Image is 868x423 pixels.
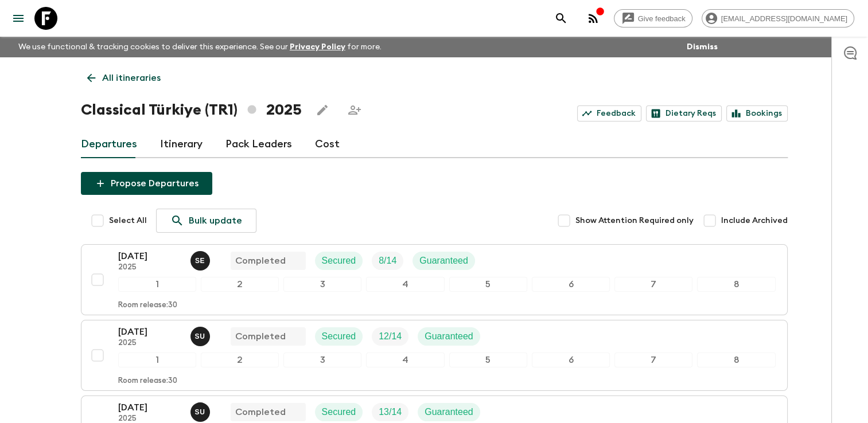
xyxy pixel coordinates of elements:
div: [EMAIL_ADDRESS][DOMAIN_NAME] [702,9,854,28]
p: Secured [322,254,356,268]
p: Completed [235,330,286,343]
h1: Classical Türkiye (TR1) 2025 [81,99,302,122]
a: Give feedback [614,9,692,28]
div: 7 [614,352,692,367]
div: 1 [118,277,196,292]
p: [DATE] [118,325,181,339]
button: Edit this itinerary [311,99,334,122]
p: Secured [322,330,356,343]
p: Guaranteed [425,405,473,419]
p: Completed [235,405,286,419]
button: Dismiss [684,39,721,55]
span: Sefa Uz [190,330,212,339]
a: Itinerary [160,131,203,158]
a: Cost [315,131,340,158]
div: 3 [283,277,361,292]
div: 3 [283,352,361,367]
div: 6 [532,352,610,367]
a: Feedback [577,105,641,122]
p: 8 / 14 [379,254,396,268]
span: Süleyman Erköse [190,254,212,264]
div: 2 [201,352,279,367]
div: Secured [315,327,363,346]
div: 4 [366,277,444,292]
div: Secured [315,403,363,421]
div: 8 [697,277,775,292]
p: 2025 [118,339,181,348]
p: Room release: 30 [118,301,177,310]
span: Include Archived [721,215,788,226]
button: menu [7,7,30,30]
a: Bulk update [156,209,256,233]
div: 1 [118,352,196,367]
span: Share this itinerary [343,99,366,122]
div: Secured [315,252,363,270]
button: [DATE]2025Sefa UzCompletedSecuredTrip FillGuaranteed12345678Room release:30 [81,320,788,391]
a: Pack Leaders [225,131,292,158]
a: Privacy Policy [290,43,345,51]
button: Propose Departures [81,172,212,195]
p: 2025 [118,263,181,272]
div: 6 [532,277,610,292]
div: 2 [201,277,279,292]
p: Bulk update [189,214,242,228]
p: Guaranteed [425,330,473,343]
div: 5 [449,277,527,292]
p: Guaranteed [419,254,468,268]
p: Completed [235,254,286,268]
button: [DATE]2025Süleyman ErköseCompletedSecuredTrip FillGuaranteed12345678Room release:30 [81,244,788,315]
p: [DATE] [118,401,181,414]
p: 13 / 14 [379,405,402,419]
a: Departures [81,131,137,158]
div: 7 [614,277,692,292]
p: Room release: 30 [118,377,177,386]
div: 4 [366,352,444,367]
span: Select All [109,215,147,226]
p: Secured [322,405,356,419]
span: Sefa Uz [190,406,212,415]
a: Dietary Reqs [646,105,722,122]
div: Trip Fill [372,327,408,346]
p: All itineraries [102,71,161,85]
a: All itineraries [81,66,167,89]
span: [EMAIL_ADDRESS][DOMAIN_NAME] [715,14,854,23]
div: Trip Fill [372,403,408,421]
span: Show Attention Required only [575,215,694,226]
p: [DATE] [118,249,181,263]
button: search adventures [550,7,573,30]
span: Give feedback [632,14,692,23]
p: 12 / 14 [379,330,402,343]
div: Trip Fill [372,252,403,270]
a: Bookings [726,105,788,122]
p: We use functional & tracking cookies to deliver this experience. See our for more. [14,37,386,57]
div: 5 [449,352,527,367]
div: 8 [697,352,775,367]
